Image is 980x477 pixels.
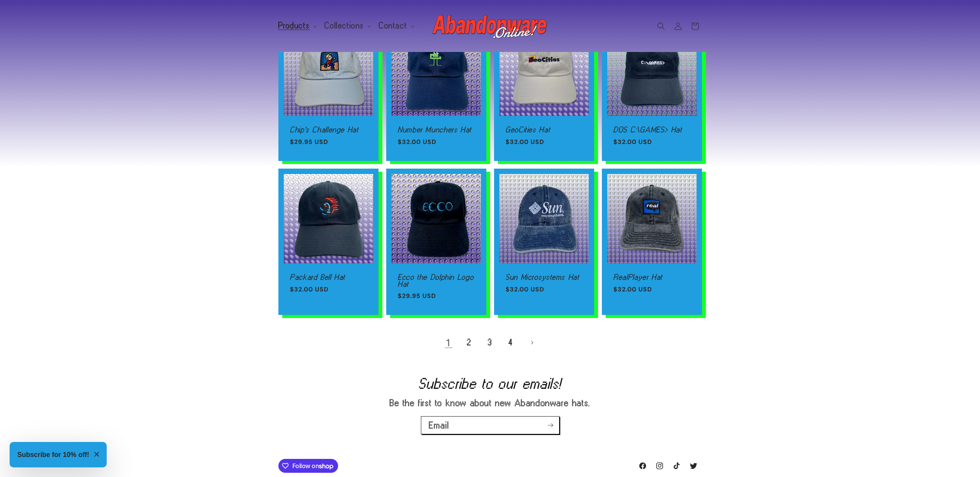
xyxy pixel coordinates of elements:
span: Contact [379,22,407,29]
a: Page 1 [440,334,457,351]
summary: Search [653,18,670,35]
a: Number Munchers Hat [398,126,475,133]
span: Collections [325,22,364,29]
a: Ecco the Dolphin Logo Hat [398,274,475,287]
span: Products [278,22,310,29]
a: Next page [523,334,540,351]
a: Page 4 [503,334,519,351]
a: Page 2 [461,334,478,351]
a: RealPlayer Hat [613,274,690,281]
a: GeoCities Hat [506,126,583,133]
input: Email [421,417,559,434]
a: Chip's Challenge Hat [290,126,367,133]
a: Abandonware [429,8,551,44]
summary: Contact [374,18,417,34]
h2: Subscribe to our emails! [35,377,945,390]
a: Page 3 [482,334,499,351]
a: DOS C:\GAMES> Hat [613,126,690,133]
a: Sun Microsystems Hat [506,274,583,281]
nav: Pagination [278,334,702,351]
summary: Collections [320,18,374,34]
summary: Products [274,18,320,34]
button: Subscribe [542,416,559,434]
img: Abandonware [432,11,548,42]
a: Packard Bell Hat [290,274,367,281]
p: Be the first to know about new Abandonware hats. [355,397,625,408]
